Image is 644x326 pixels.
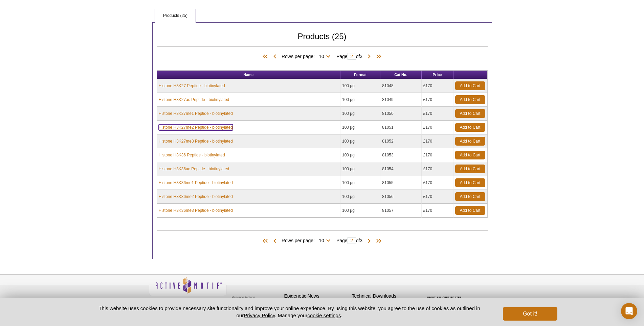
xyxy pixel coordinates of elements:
td: 81048 [380,79,421,93]
span: 3 [360,238,362,243]
td: 100 µg [340,162,380,176]
th: Cat No. [380,71,421,79]
a: Histone H3K36ac Peptide - biotinylated [159,166,229,172]
span: Rows per page: [282,53,333,59]
a: Privacy Policy [230,292,257,302]
td: £170 [422,148,453,162]
a: Histone H3K36me3 Peptide - biotinylated [159,207,233,214]
th: Name [157,71,340,79]
td: £170 [422,121,453,134]
span: Next Page [366,238,373,245]
td: 81049 [380,93,421,107]
span: First Page [261,53,271,60]
td: 81052 [380,134,421,148]
span: 3 [360,54,362,59]
td: £170 [422,107,453,121]
a: Add to Cart [455,192,485,201]
td: £170 [422,176,453,190]
td: £170 [422,190,453,204]
th: Format [340,71,380,79]
table: Click to Verify - This site chose Symantec SSL for secure e-commerce and confidential communicati... [420,286,470,301]
td: 81051 [380,121,421,134]
td: 100 µg [340,93,380,107]
a: Add to Cart [455,123,485,132]
td: £170 [422,79,453,93]
a: Add to Cart [455,151,485,159]
td: 100 µg [340,134,380,148]
span: First Page [261,238,271,245]
a: Add to Cart [455,137,485,146]
a: Histone H3K27me2 Peptide - biotinylated [159,124,233,130]
td: 81056 [380,190,421,204]
h2: Products (25) [157,230,488,231]
span: Page of [333,53,366,60]
td: 100 µg [340,121,380,134]
a: Histone H3K27me1 Peptide - biotinylated [159,110,233,117]
p: This website uses cookies to provide necessary site functionality and improve your online experie... [87,305,492,319]
button: cookie settings [307,312,341,318]
a: ABOUT SSL CERTIFICATES [426,296,462,299]
a: Add to Cart [455,95,485,104]
div: Open Intercom Messenger [621,303,637,319]
td: 100 µg [340,107,380,121]
h4: Technical Downloads [352,293,416,299]
h2: Products (25) [157,33,488,47]
td: £170 [422,204,453,218]
td: 81054 [380,162,421,176]
img: Active Motif, [149,275,227,302]
a: Add to Cart [455,206,485,215]
td: £170 [422,93,453,107]
a: Histone H3K27me3 Peptide - biotinylated [159,138,233,144]
td: 81055 [380,176,421,190]
a: Add to Cart [455,81,485,90]
td: £170 [422,134,453,148]
span: Last Page [373,238,383,245]
td: 100 µg [340,204,380,218]
span: Previous Page [271,238,278,245]
a: Add to Cart [455,109,485,118]
button: Got it! [503,307,557,321]
span: Page of [333,237,366,244]
td: 100 µg [340,176,380,190]
a: Products (25) [155,9,196,23]
a: Histone H3K36 Peptide - biotinylated [159,152,225,158]
h4: Epigenetic News [284,293,349,299]
a: Add to Cart [455,165,485,173]
span: Rows per page: [282,237,333,244]
span: Last Page [373,53,383,60]
span: Previous Page [271,53,278,60]
a: Privacy Policy [244,312,275,318]
td: 100 µg [340,79,380,93]
th: Price [422,71,453,79]
a: Histone H3K27ac Peptide - biotinylated [159,97,229,103]
a: Histone H3K27 Peptide - biotinylated [159,83,225,89]
span: Next Page [366,53,373,60]
a: Histone H3K36me2 Peptide - biotinylated [159,194,233,200]
td: 100 µg [340,148,380,162]
td: £170 [422,162,453,176]
a: Histone H3K36me1 Peptide - biotinylated [159,180,233,186]
td: 100 µg [340,190,380,204]
td: 81053 [380,148,421,162]
a: Add to Cart [455,178,485,187]
td: 81057 [380,204,421,218]
td: 81050 [380,107,421,121]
